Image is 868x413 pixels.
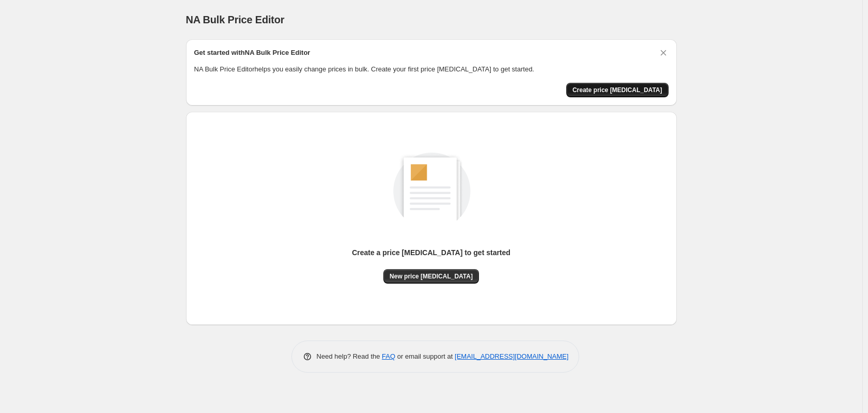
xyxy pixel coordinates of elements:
[390,272,473,281] span: New price [MEDICAL_DATA]
[194,64,669,75] p: NA Bulk Price Editor helps you easily change prices in bulk. Create your first price [MEDICAL_DAT...
[658,48,669,58] button: Dismiss card
[352,247,510,258] p: Create a price [MEDICAL_DATA] to get started
[382,352,395,360] a: FAQ
[383,269,479,284] button: New price [MEDICAL_DATA]
[186,14,285,25] span: NA Bulk Price Editor
[455,352,568,360] a: [EMAIL_ADDRESS][DOMAIN_NAME]
[194,48,311,58] h2: Get started with NA Bulk Price Editor
[395,352,455,360] span: or email support at
[572,86,662,94] span: Create price [MEDICAL_DATA]
[317,352,382,360] span: Need help? Read the
[566,83,669,97] button: Create price change job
